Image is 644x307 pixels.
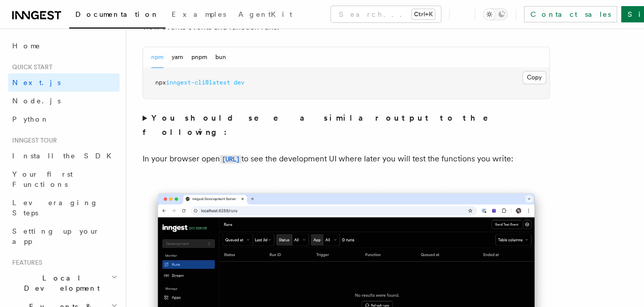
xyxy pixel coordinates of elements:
[172,10,226,18] span: Examples
[412,9,435,19] kbd: Ctrl+K
[232,3,298,27] a: AgentKit
[75,10,159,18] span: Documentation
[143,111,550,139] summary: You should see a similar output to the following:
[8,259,42,267] span: Features
[8,147,120,165] a: Install the SDK
[12,152,118,160] span: Install the SDK
[8,37,120,55] a: Home
[143,152,550,166] p: In your browser open to see the development UI where later you will test the functions you write:
[12,199,98,217] span: Leveraging Steps
[151,47,163,68] button: npm
[12,78,61,87] span: Next.js
[8,273,111,293] span: Local Development
[12,41,41,51] span: Home
[8,136,57,145] span: Inngest tour
[8,110,120,128] a: Python
[12,97,61,105] span: Node.js
[69,3,165,29] a: Documentation
[220,154,241,163] a: [URL]
[165,3,232,27] a: Examples
[215,47,226,68] button: bun
[12,227,100,245] span: Setting up your app
[166,79,230,86] span: inngest-cli@latest
[8,73,120,92] a: Next.js
[12,115,49,123] span: Python
[8,165,120,193] a: Your first Functions
[155,79,166,86] span: npx
[524,6,617,22] a: Contact sales
[220,155,241,163] code: [URL]
[12,170,73,188] span: Your first Functions
[483,8,508,20] button: Toggle dark mode
[522,71,546,84] button: Copy
[8,222,120,250] a: Setting up your app
[172,47,183,68] button: yarn
[8,269,120,297] button: Local Development
[8,63,52,71] span: Quick start
[8,193,120,222] a: Leveraging Steps
[234,79,244,86] span: dev
[238,10,292,18] span: AgentKit
[8,92,120,110] a: Node.js
[331,6,441,22] button: Search...Ctrl+K
[143,113,502,137] strong: You should see a similar output to the following:
[191,47,207,68] button: pnpm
